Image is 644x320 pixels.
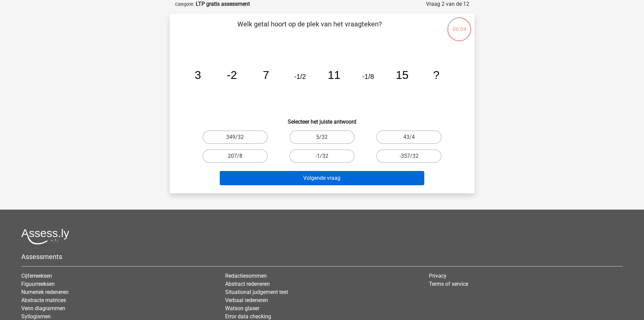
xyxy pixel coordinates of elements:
[181,19,438,39] p: Welk getal hoort op de plek van het vraagteken?
[429,281,468,287] a: Terms of service
[362,73,374,80] tspan: -1/8
[225,297,268,303] a: Verbaal redeneren
[175,2,194,7] small: Categorie:
[289,130,355,144] label: 5/32
[21,281,55,287] a: Figuurreeksen
[289,149,355,163] label: -1/32
[21,273,52,279] a: Cijferreeksen
[21,253,623,261] h5: Assessments
[21,297,66,303] a: Abstracte matrices
[194,69,201,81] tspan: 3
[225,305,259,312] a: Watson glaser
[225,281,270,287] a: Abstract redeneren
[196,1,250,7] strong: LTP gratis assessment
[202,130,268,144] label: 349/32
[433,69,439,81] tspan: ?
[447,17,472,34] div: 06:04
[328,69,340,81] tspan: 11
[225,289,288,295] a: Situational judgement test
[376,130,442,144] label: 43/4
[21,289,69,295] a: Numeriek redeneren
[181,113,464,125] h6: Selecteer het juiste antwoord
[225,313,271,320] a: Error data checking
[263,69,269,81] tspan: 7
[202,149,268,163] label: 207/8
[21,313,51,320] a: Syllogismen
[21,229,69,244] img: Assessly logo
[21,305,65,312] a: Venn diagrammen
[225,273,267,279] a: Redactiesommen
[294,73,306,80] tspan: -1/2
[220,171,424,185] button: Volgende vraag
[227,69,237,81] tspan: -2
[376,149,442,163] label: -357/32
[396,69,408,81] tspan: 15
[429,273,447,279] a: Privacy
